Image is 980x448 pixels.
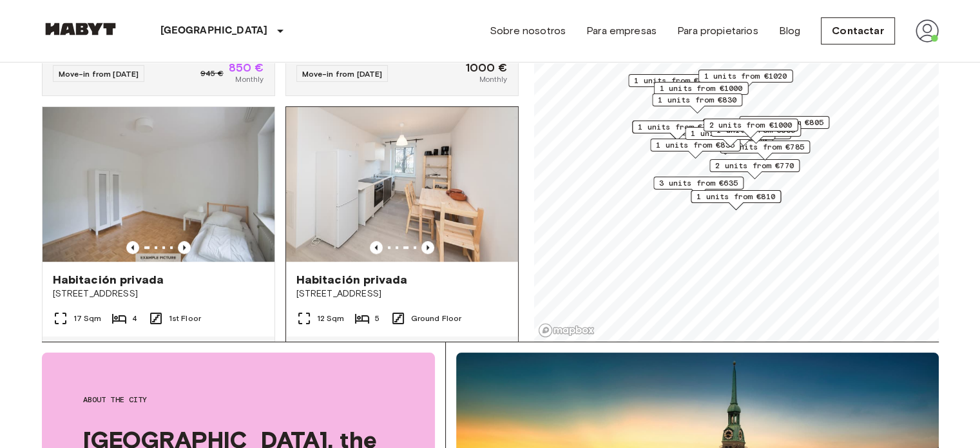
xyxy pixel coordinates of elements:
[586,23,657,39] a: Para empresas
[42,23,119,35] img: Habyt
[653,82,748,102] div: Map marker
[698,70,793,90] div: Map marker
[132,313,137,324] span: 4
[628,74,718,94] div: Map marker
[296,272,408,287] span: Habitación privada
[229,62,264,73] span: 850 €
[702,119,797,139] div: Map marker
[659,83,742,94] span: 1 units from €1000
[375,313,380,324] span: 5
[709,159,800,179] div: Map marker
[83,394,394,405] span: About the city
[703,119,798,139] div: Map marker
[691,128,769,139] span: 1 units from €875
[200,68,224,79] span: 945 €
[711,124,801,144] div: Map marker
[725,141,804,153] span: 4 units from €785
[677,23,758,39] a: Para propietarios
[59,69,139,79] span: Move-in from [DATE]
[634,75,713,86] span: 1 units from €865
[169,313,201,324] span: 1st Floor
[53,287,264,300] span: [STREET_ADDRESS]
[42,106,275,381] a: Marketing picture of unit DE-02-023-01MPrevious imagePrevious imageHabitación privada[STREET_ADDR...
[691,190,781,210] div: Map marker
[650,139,740,159] div: Map marker
[178,241,191,254] button: Previous image
[632,121,722,141] div: Map marker
[53,272,164,287] span: Habitación privada
[720,141,810,161] div: Map marker
[685,127,775,147] div: Map marker
[479,73,507,85] span: Monthly
[704,70,787,82] span: 1 units from €1020
[370,241,383,254] button: Previous image
[421,241,434,254] button: Previous image
[658,94,736,106] span: 1 units from €830
[821,17,894,44] a: Contactar
[709,119,792,131] span: 2 units from €1000
[538,323,595,338] a: Mapbox logo
[286,107,518,262] img: Marketing picture of unit DE-02-073-02M
[235,73,264,85] span: Monthly
[745,117,823,128] span: 1 units from €805
[638,121,716,133] span: 1 units from €730
[916,19,939,43] img: avatar
[652,93,742,113] div: Map marker
[653,177,744,197] div: Map marker
[715,160,794,171] span: 2 units from €770
[296,287,508,300] span: [STREET_ADDRESS]
[656,139,735,151] span: 1 units from €835
[317,313,345,324] span: 12 Sqm
[126,241,139,254] button: Previous image
[302,69,383,79] span: Move-in from [DATE]
[73,313,102,324] span: 17 Sqm
[411,313,462,324] span: Ground Floor
[490,23,566,39] a: Sobre nosotros
[43,107,274,262] img: Marketing picture of unit DE-02-023-01M
[285,106,519,381] a: Previous imagePrevious imageHabitación privada[STREET_ADDRESS]12 Sqm5Ground FloorMove-in from [DA...
[697,191,775,202] span: 1 units from €810
[160,23,268,39] p: [GEOGRAPHIC_DATA]
[466,62,508,73] span: 1000 €
[659,177,738,189] span: 3 units from €635
[779,23,801,39] a: Blog
[739,116,829,136] div: Map marker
